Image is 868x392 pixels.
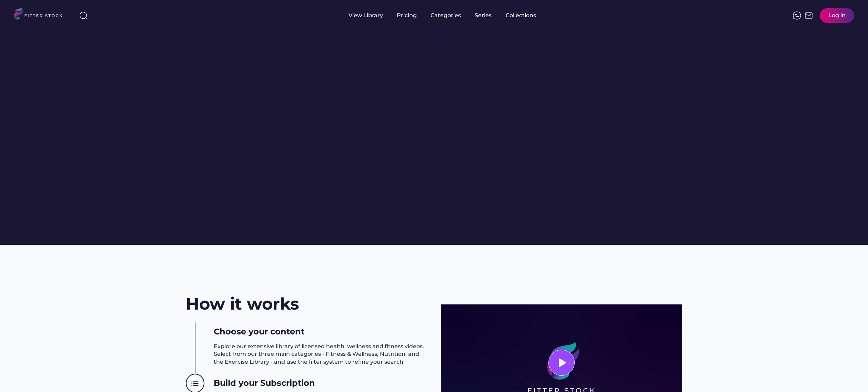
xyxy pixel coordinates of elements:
div: Series [475,12,492,19]
h2: How it works [186,292,299,315]
img: search-normal%203.svg [79,11,88,20]
img: LOGO.svg [14,8,68,22]
img: yH5BAEAAAAALAAAAAABAAEAAAIBRAA7 [186,322,204,342]
div: View Library [349,12,383,19]
div: Log in [828,12,846,19]
img: Frame%2051.svg [805,11,813,20]
h3: Explore our extensive library of licensed health, wellness and fitness videos. Select from our th... [214,343,427,366]
img: meteor-icons_whatsapp%20%281%29.svg [793,11,801,20]
h3: Build your Subscription [214,377,315,389]
div: Pricing [397,12,417,19]
h3: Choose your content [214,326,304,338]
div: fvck [431,3,440,10]
div: Collections [506,12,536,19]
div: Categories [431,12,461,19]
